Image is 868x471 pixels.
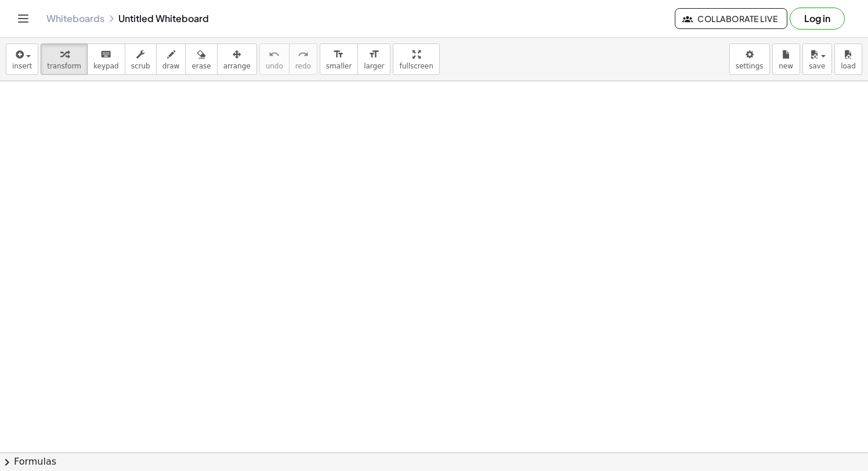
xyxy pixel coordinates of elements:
span: new [779,62,793,70]
span: transform [47,62,81,70]
button: erase [185,44,217,75]
span: insert [12,62,32,70]
span: smaller [326,62,352,70]
button: undoundo [259,44,290,75]
a: Whiteboards [46,13,104,24]
button: format_sizelarger [357,44,390,75]
span: Collaborate Live [685,13,777,24]
i: redo [298,48,309,61]
span: undo [266,62,283,70]
button: save [802,44,832,75]
i: format_size [333,48,344,61]
button: Toggle navigation [14,9,32,28]
span: load [841,62,856,70]
button: arrange [217,44,257,75]
button: Collaborate Live [675,8,787,29]
button: scrub [125,44,157,75]
span: erase [191,62,211,70]
i: format_size [368,48,379,61]
i: undo [269,48,280,61]
span: save [809,62,825,70]
button: fullscreen [393,44,439,75]
button: load [834,44,862,75]
span: scrub [131,62,150,70]
span: redo [295,62,311,70]
button: Log in [790,8,845,30]
button: keyboardkeypad [87,44,125,75]
span: draw [162,62,180,70]
button: redoredo [289,44,317,75]
span: fullscreen [399,62,433,70]
i: keyboard [100,48,111,61]
button: settings [729,44,770,75]
button: transform [41,44,88,75]
span: larger [364,62,384,70]
button: new [772,44,800,75]
button: insert [6,44,38,75]
button: draw [156,44,186,75]
span: settings [736,62,764,70]
span: keypad [93,62,119,70]
button: format_sizesmaller [320,44,358,75]
span: arrange [223,62,251,70]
